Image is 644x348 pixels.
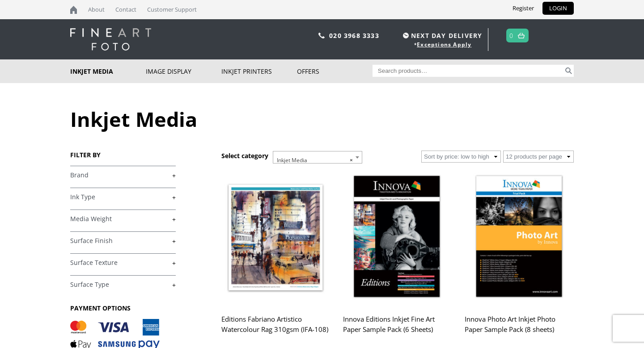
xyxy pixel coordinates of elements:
a: + [70,281,176,289]
h3: PAYMENT OPTIONS [70,304,176,312]
a: Inkjet Printers [221,59,297,83]
a: + [70,215,176,223]
img: logo-white.svg [70,28,151,50]
img: phone.svg [318,33,325,38]
img: Innova Editions Inkjet Fine Art Paper Sample Pack (6 Sheets) [343,170,451,305]
img: Innova Photo Art Inkjet Photo Paper Sample Pack (8 sheets) [465,170,573,305]
input: Search products… [373,65,564,77]
a: Image Display [146,59,221,83]
a: LOGIN [542,2,574,15]
a: + [70,259,176,267]
a: Register [506,2,541,15]
img: Editions Fabriano Artistico Watercolour Rag 310gsm (IFA-108) [221,170,330,305]
h3: Select category [221,151,268,160]
h4: Surface Type [70,275,176,293]
span: × [350,154,353,167]
a: + [70,171,176,180]
h4: Media Weight [70,210,176,227]
img: time.svg [403,33,409,38]
h2: Innova Photo Art Inkjet Photo Paper Sample Pack (8 sheets) [465,311,573,347]
h4: Surface Finish [70,231,176,249]
span: NEXT DAY DELIVERY [401,30,482,41]
img: basket.svg [518,33,525,38]
h4: Surface Texture [70,253,176,271]
a: + [70,237,176,245]
h2: Innova Editions Inkjet Fine Art Paper Sample Pack (6 Sheets) [343,311,451,347]
h3: FILTER BY [70,151,176,159]
span: Inkjet Media [273,151,362,164]
a: 020 3968 3333 [329,31,379,40]
h2: Editions Fabriano Artistico Watercolour Rag 310gsm (IFA-108) [221,311,330,347]
h1: Inkjet Media [70,105,574,133]
h4: Brand [70,166,176,184]
a: Offers [297,59,373,83]
a: 0 [509,29,513,42]
select: Shop order [421,151,501,163]
a: Inkjet Media [70,59,146,83]
a: Exceptions Apply [417,41,471,48]
button: Search [563,65,574,77]
span: Inkjet Media [273,151,362,169]
a: + [70,193,176,201]
h4: Ink Type [70,188,176,205]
